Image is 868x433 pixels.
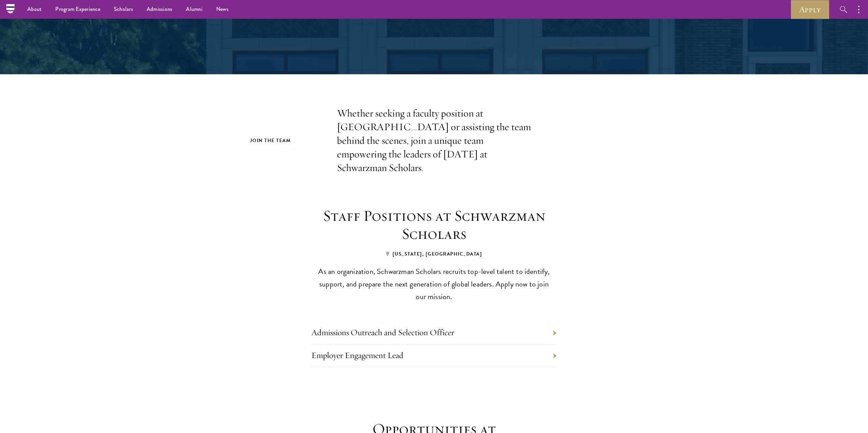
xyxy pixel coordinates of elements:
[337,107,531,174] p: Whether seeking a faculty position at [GEOGRAPHIC_DATA] or assisting the team behind the scenes, ...
[317,265,552,303] p: As an organization, Schwarzman Scholars recruits top-level talent to identify, support, and prepa...
[250,136,323,145] h2: Join the Team
[311,350,403,360] a: Employer Engagement Lead
[308,207,560,243] h3: Staff Positions at Schwarzman Scholars
[311,327,454,338] a: Admissions Outreach and Selection Officer
[386,250,482,258] span: [US_STATE], [GEOGRAPHIC_DATA]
